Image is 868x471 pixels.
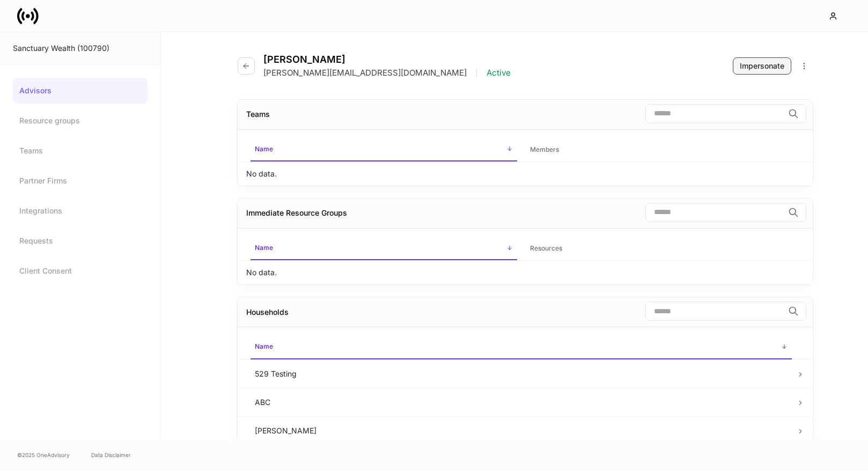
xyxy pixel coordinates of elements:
span: © 2025 OneAdvisory [17,451,70,459]
h6: Resources [530,243,562,253]
a: Partner Firms [13,168,148,194]
a: Advisors [13,78,148,104]
td: 529 Testing [246,359,796,388]
span: Name [251,237,517,260]
div: Immediate Resource Groups [246,208,347,218]
span: Members [526,139,792,161]
span: Name [251,336,792,359]
a: Teams [13,138,148,164]
a: Client Consent [13,258,148,284]
a: Integrations [13,198,148,224]
a: Resource groups [13,108,148,134]
button: Impersonate [733,57,791,75]
h6: Name [255,242,273,253]
p: No data. [246,267,277,278]
p: | [475,68,478,78]
div: Households [246,307,289,318]
a: Requests [13,228,148,254]
td: ABC [246,388,796,416]
div: Teams [246,109,270,120]
span: Resources [526,238,792,260]
p: No data. [246,168,277,179]
p: Active [487,68,511,78]
td: [PERSON_NAME] [246,416,796,445]
a: Data Disclaimer [91,451,131,459]
h6: Name [255,144,273,154]
h4: [PERSON_NAME] [263,54,511,65]
p: [PERSON_NAME][EMAIL_ADDRESS][DOMAIN_NAME] [263,68,467,78]
span: Name [251,138,517,161]
h6: Members [530,144,559,154]
div: Impersonate [740,61,784,71]
div: Sanctuary Wealth (100790) [13,43,148,54]
h6: Name [255,341,273,351]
